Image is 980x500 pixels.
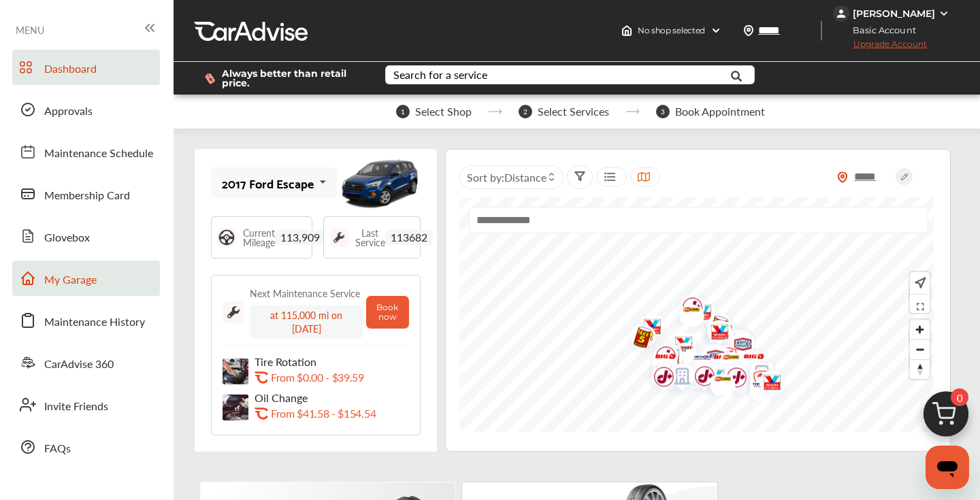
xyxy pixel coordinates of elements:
[625,109,640,114] img: stepper-arrow.e24c07c6.svg
[733,344,767,373] div: Map marker
[670,288,706,331] img: logo-jiffylube.png
[740,372,774,401] div: Map marker
[700,367,736,396] img: logo-les-schwab.png
[339,152,421,214] img: mobile_11207_st0640_046.jpg
[675,105,765,118] span: Book Appointment
[642,345,679,373] img: BigOTires_Logo_2024_BigO_RGB_BrightRed.png
[12,218,160,254] a: Glovebox
[670,288,704,331] div: Map marker
[642,345,676,373] div: Map marker
[708,345,742,374] div: Map marker
[682,357,716,400] div: Map marker
[12,92,160,127] a: Approvals
[355,228,385,247] span: Last Service
[739,354,773,397] div: Map marker
[519,105,532,118] span: 2
[250,305,363,338] div: at 115,000 mi on [DATE]
[329,228,348,247] img: maintenance_logo
[12,176,160,212] a: Membership Card
[910,339,930,359] button: Zoom out
[44,271,97,289] span: My Garage
[697,313,731,356] div: Map marker
[717,322,753,365] img: empty_shop_logo.394c5474.svg
[12,429,160,465] a: FAQs
[659,357,696,400] img: empty_shop_logo.394c5474.svg
[714,359,750,401] img: logo-jiffylube.png
[926,446,969,489] iframe: Button to launch messaging window
[938,8,949,19] img: WGsFRI8htEPBVLJbROoPRyZpYNWhNONpIPPETTm6eUC0GeLEiAAAAAElFTkSuQmCC
[415,105,472,118] span: Select Shop
[385,230,433,245] span: 113682
[910,320,930,339] button: Zoom in
[621,317,657,361] img: logo-take5.png
[697,306,733,350] img: logo-take5.png
[396,105,410,118] span: 1
[44,61,97,78] span: Dashboard
[679,345,715,373] img: logo-tire-choice.png
[638,25,705,36] span: No shop selected
[749,363,783,406] div: Map marker
[693,337,727,380] div: Map marker
[393,69,487,80] div: Search for a service
[714,326,750,354] img: BigOTires_Logo_2024_BigO_RGB_BrightRed.png
[271,371,364,384] p: From $0.00 - $39.59
[740,352,776,395] img: logo-jiffylube.png
[693,337,729,380] img: logo-aamco.png
[910,360,930,379] span: Reset bearing to north
[222,176,314,190] div: 2017 Ford Escape
[205,73,215,84] img: dollor_label_vector.a70140d1.svg
[630,307,666,350] img: logo-valvoline.png
[913,385,979,450] img: cart_icon.3d0951e8.svg
[488,109,502,114] img: stepper-arrow.e24c07c6.svg
[740,361,776,404] img: logo-firestone.png
[44,187,130,205] span: Membership Card
[720,325,754,368] div: Map marker
[223,359,248,384] img: tire-rotation-thumb.jpg
[710,25,721,36] img: header-down-arrow.9dd2ce7d.svg
[641,356,675,386] div: Map marker
[697,313,733,356] img: logo-valvoline.png
[271,407,376,420] p: From $41.58 - $154.54
[12,134,160,169] a: Maintenance Schedule
[12,303,160,338] a: Maintenance History
[275,230,325,245] span: 113,909
[217,228,236,247] img: steering_logo
[749,363,785,406] img: logo-valvoline.png
[669,297,703,327] div: Map marker
[719,324,755,367] img: logo-jiffylube.png
[910,340,930,359] span: Zoom out
[250,286,360,300] div: Next Maintenance Service
[740,352,774,395] div: Map marker
[643,337,679,380] img: logo-jiffylube.png
[459,197,934,432] canvas: Map
[504,169,546,185] span: Distance
[467,169,546,185] span: Sort by :
[16,24,44,35] span: MENU
[630,307,664,350] div: Map marker
[661,325,697,368] img: logo-valvoline.png
[659,357,693,400] div: Map marker
[255,391,404,404] p: Oil Change
[731,345,765,373] div: Map marker
[44,229,90,247] span: Glovebox
[833,5,849,22] img: jVpblrzwTbfkPYzPPzSLxeg0AAAAASUVORK5CYII=
[697,306,731,350] div: Map marker
[222,69,363,88] span: Always better than retail price.
[853,7,935,20] div: [PERSON_NAME]
[44,398,108,416] span: Invite Friends
[740,372,776,401] img: logo-tire-choice.png
[538,105,609,118] span: Select Services
[223,301,244,323] img: maintenance_logo
[696,337,730,380] div: Map marker
[621,25,632,36] img: header-home-logo.8d720a4f.svg
[719,324,753,367] div: Map marker
[662,335,698,365] img: logo-les-schwab.png
[656,105,670,118] span: 3
[255,355,404,368] p: Tire Rotation
[693,358,727,401] div: Map marker
[743,25,754,36] img: location_vector.a44bc228.svg
[708,345,745,374] img: logo-les-schwab.png
[44,314,145,331] span: Maintenance History
[717,322,751,365] div: Map marker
